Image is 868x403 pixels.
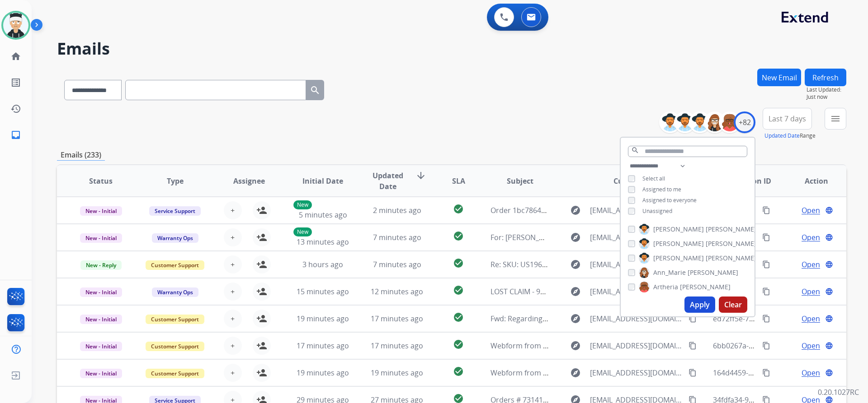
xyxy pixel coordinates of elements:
button: + [224,228,242,246]
span: [PERSON_NAME] [706,225,756,234]
mat-icon: explore [570,340,581,351]
mat-icon: content_copy [762,369,770,377]
span: Assignee [233,176,265,186]
mat-icon: person_add [256,313,267,324]
span: 19 minutes ago [297,368,349,378]
span: 164d4459-5a95-4bba-b78b-a16f34dfd8c5 [713,368,851,378]
mat-icon: content_copy [762,342,770,350]
mat-icon: language [825,315,833,323]
mat-icon: language [825,369,833,377]
span: Subject [507,176,533,186]
span: 13 minutes ago [297,237,349,247]
span: Re: SKU: US1968270 is not showing [491,259,609,269]
mat-icon: home [10,51,21,62]
mat-icon: language [825,287,833,296]
span: For: [PERSON_NAME] [491,232,561,242]
mat-icon: person_add [256,232,267,243]
span: Ann_Marie [653,268,686,277]
span: 3 hours ago [302,259,343,269]
mat-icon: explore [570,313,581,324]
span: 5 minutes ago [299,210,347,220]
span: [EMAIL_ADDRESS][DOMAIN_NAME] [590,313,683,324]
mat-icon: check_circle [453,312,464,323]
span: 17 minutes ago [297,341,349,351]
span: New - Initial [80,315,122,324]
mat-icon: check_circle [453,339,464,350]
mat-icon: person_add [256,367,267,378]
mat-icon: content_copy [689,342,697,350]
span: + [231,259,235,270]
span: + [231,340,235,351]
span: [PERSON_NAME] [688,268,738,277]
mat-icon: language [825,342,833,350]
mat-icon: menu [830,113,841,124]
span: Open [802,286,820,297]
span: Just now [807,93,846,101]
button: + [224,283,242,301]
mat-icon: check_circle [453,204,464,214]
span: Webform from [EMAIL_ADDRESS][DOMAIN_NAME] on [DATE] [491,341,695,351]
span: Open [802,340,820,351]
button: + [224,364,242,382]
mat-icon: history [10,103,21,114]
th: Action [772,165,846,197]
span: Customer Support [146,260,204,270]
button: Last 7 days [763,108,812,130]
span: Select all [642,175,665,182]
mat-icon: search [310,85,321,96]
button: Updated Date [764,132,800,139]
span: 12 minutes ago [371,287,423,296]
span: [PERSON_NAME] [653,239,704,248]
span: [EMAIL_ADDRESS][DOMAIN_NAME] [590,340,683,351]
button: + [224,310,242,328]
mat-icon: check_circle [453,258,464,269]
span: Assigned to me [642,185,681,193]
span: [PERSON_NAME] [706,239,756,248]
mat-icon: explore [570,367,581,378]
mat-icon: content_copy [689,369,697,377]
button: + [224,201,242,219]
span: Last 7 days [769,117,806,120]
span: Open [802,259,820,270]
span: [PERSON_NAME] [680,283,731,292]
span: Artheria [653,283,678,292]
span: 7 minutes ago [373,259,421,269]
span: Open [802,367,820,378]
mat-icon: explore [570,259,581,270]
span: Customer Support [146,342,204,351]
span: + [231,367,235,378]
span: Customer Support [146,315,204,324]
span: 15 minutes ago [297,287,349,296]
p: New [293,200,312,209]
mat-icon: language [825,206,833,214]
button: + [224,255,242,273]
mat-icon: explore [570,286,581,297]
span: Customer [613,176,649,186]
span: [PERSON_NAME] [653,254,704,263]
span: Open [802,313,820,324]
mat-icon: language [825,233,833,241]
span: Fwd: Regarding Order # 460298838 [ ref:!00D1I02L1Qo.!500Uj0jShhi:ref ] [491,314,733,324]
span: Order 1bc7864b-36bd-479c-bb2f-babe141aad0f [491,205,651,215]
span: New - Reply [80,260,122,270]
p: New [293,227,312,236]
span: [EMAIL_ADDRESS][DOMAIN_NAME] [590,367,683,378]
mat-icon: person_add [256,286,267,297]
button: Apply [684,296,715,313]
img: avatar [3,13,28,38]
mat-icon: check_circle [453,231,464,241]
button: New Email [757,69,801,86]
span: Warranty Ops [152,233,198,243]
span: [EMAIL_ADDRESS][DOMAIN_NAME] [590,286,683,297]
span: [EMAIL_ADDRESS][DOMAIN_NAME] [590,259,683,270]
span: Status [89,176,113,186]
span: Customer Support [146,369,204,378]
mat-icon: person_add [256,340,267,351]
span: Open [802,205,820,216]
mat-icon: explore [570,232,581,243]
span: + [231,232,235,243]
span: Assigned to everyone [642,196,697,204]
mat-icon: list_alt [10,77,21,88]
span: [PERSON_NAME] [653,225,704,234]
span: 17 minutes ago [371,341,423,351]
